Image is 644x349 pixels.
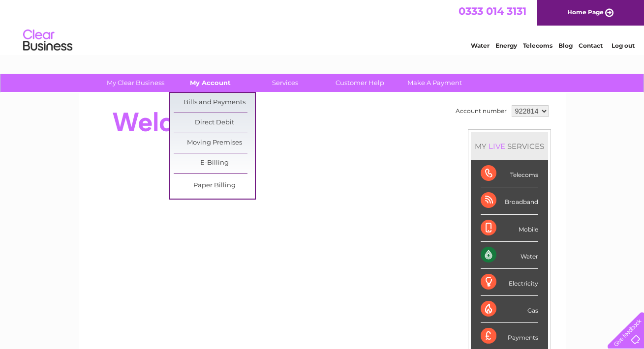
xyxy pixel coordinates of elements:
[558,42,573,49] a: Blog
[471,132,548,160] div: MY SERVICES
[471,42,490,49] a: Water
[481,160,538,187] div: Telecoms
[459,5,526,17] a: 0333 014 3131
[481,187,538,214] div: Broadband
[174,113,255,133] a: Direct Debit
[487,142,507,151] div: LIVE
[319,74,400,92] a: Customer Help
[495,42,517,49] a: Energy
[612,42,635,49] a: Log out
[453,103,509,119] td: Account number
[23,26,73,56] img: logo.png
[481,296,538,323] div: Gas
[174,93,255,113] a: Bills and Payments
[174,133,255,153] a: Moving Premises
[170,74,251,92] a: My Account
[481,269,538,296] div: Electricity
[90,5,555,48] div: Clear Business is a trading name of Verastar Limited (registered in [GEOGRAPHIC_DATA] No. 3667643...
[523,42,552,49] a: Telecoms
[579,42,603,49] a: Contact
[95,74,176,92] a: My Clear Business
[174,176,255,196] a: Paper Billing
[174,153,255,173] a: E-Billing
[245,74,326,92] a: Services
[481,215,538,242] div: Mobile
[481,242,538,269] div: Water
[394,74,475,92] a: Make A Payment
